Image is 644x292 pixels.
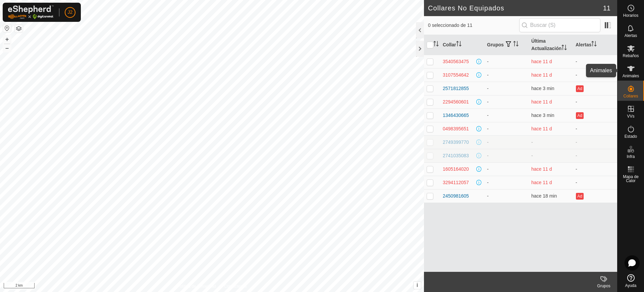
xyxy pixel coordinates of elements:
div: 2294560601 [443,98,469,106]
div: 3540563475 [443,58,469,65]
th: Collar [440,35,484,55]
td: - [484,162,529,176]
span: 7 ago 2025, 13:31 [531,59,552,64]
span: 7 ago 2025, 13:31 [531,126,552,131]
span: - [531,153,533,158]
p-sorticon: Activar para ordenar [591,42,597,47]
span: Alertas [625,34,637,38]
td: - [484,68,529,82]
input: Buscar (S) [519,18,600,32]
div: 0498395651 [443,125,469,132]
a: Contáctenos [224,283,247,289]
span: 7 ago 2025, 13:31 [531,166,552,172]
span: - [531,139,533,145]
span: Ayuda [625,284,637,288]
span: Mapa de Calor [619,175,642,183]
div: 2450981605 [443,193,469,200]
th: Alertas [573,35,617,55]
td: - [484,149,529,162]
span: Animales [623,74,639,78]
div: 2749399770 [443,139,469,146]
span: Collares [623,94,638,98]
td: - [573,95,617,109]
td: - [484,189,529,203]
button: + [3,35,11,43]
td: - [573,149,617,162]
span: Infra [627,155,635,159]
td: - [573,68,617,82]
td: - [484,176,529,189]
span: i [417,282,418,288]
td: - [484,109,529,122]
div: 1346430665 [443,112,469,119]
p-sorticon: Activar para ordenar [456,42,462,47]
span: 7 ago 2025, 13:31 [531,180,552,185]
span: 0 seleccionado de 11 [428,22,519,29]
td: - [573,122,617,135]
td: - [573,135,617,149]
span: Rebaños [623,54,639,58]
span: 19 ago 2025, 8:31 [531,193,557,199]
span: 11 [603,3,610,13]
p-sorticon: Activar para ordenar [513,42,519,47]
span: 19 ago 2025, 8:46 [531,113,554,118]
img: Logo Gallagher [8,5,54,19]
td: - [484,82,529,95]
span: Horarios [623,13,638,17]
h2: Collares No Equipados [428,4,603,12]
button: Restablecer Mapa [3,24,11,32]
td: - [573,55,617,68]
button: Ad [576,193,583,200]
div: 2571812855 [443,85,469,92]
td: - [484,122,529,135]
td: - [484,135,529,149]
div: 3294112057 [443,179,469,186]
div: Grupos [590,283,617,289]
span: Estado [625,134,637,138]
div: 3107554642 [443,72,469,79]
td: - [573,162,617,176]
button: i [414,282,421,289]
td: - [573,176,617,189]
button: Ad [576,112,583,119]
span: 7 ago 2025, 13:31 [531,72,552,78]
td: - [484,95,529,109]
button: – [3,44,11,52]
th: Última Actualización [529,35,573,55]
span: VVs [627,114,634,118]
div: 2741035083 [443,152,469,159]
td: - [484,55,529,68]
button: Ad [576,85,583,92]
p-sorticon: Activar para ordenar [561,46,567,51]
div: 1605164020 [443,166,469,173]
button: Capas del Mapa [15,25,23,33]
a: Ayuda [618,272,644,290]
span: 7 ago 2025, 13:31 [531,99,552,105]
span: J2 [68,9,73,16]
p-sorticon: Activar para ordenar [433,42,439,47]
a: Política de Privacidad [177,283,216,289]
span: 19 ago 2025, 8:46 [531,86,554,91]
th: Grupos [484,35,529,55]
